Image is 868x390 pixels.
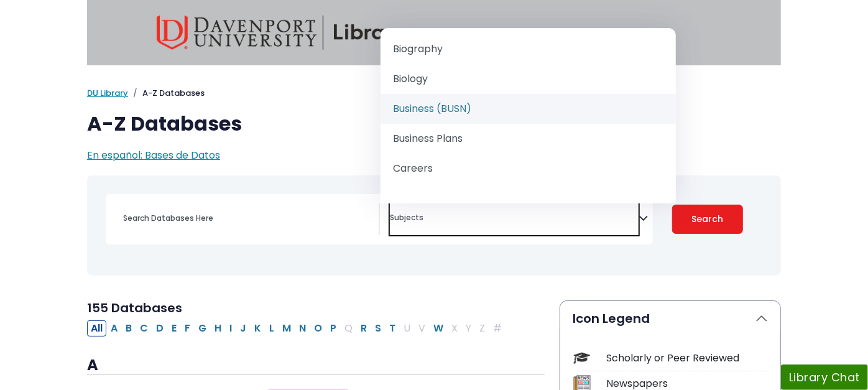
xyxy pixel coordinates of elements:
[195,320,210,337] button: Filter Results G
[128,87,205,100] li: A-Z Databases
[116,209,379,227] input: Search database by title or keyword
[87,148,220,162] a: En español: Bases de Datos
[107,320,121,337] button: Filter Results A
[87,175,781,276] nav: Search filters
[430,320,447,337] button: Filter Results W
[226,320,236,337] button: Filter Results I
[168,320,180,337] button: Filter Results E
[181,320,194,337] button: Filter Results F
[573,350,590,366] img: Icon Scholarly or Peer Reviewed
[381,124,676,154] li: Business Plans
[279,320,295,337] button: Filter Results M
[672,205,743,234] button: Submit for Search Results
[381,34,676,64] li: Biography
[211,320,225,337] button: Filter Results H
[265,320,278,337] button: Filter Results L
[87,320,507,335] div: Alpha-list to filter by first letter of database name
[390,214,639,224] textarea: Search
[87,87,128,99] a: DU Library
[295,320,310,337] button: Filter Results N
[357,320,371,337] button: Filter Results R
[87,299,182,317] span: 155 Databases
[87,87,781,100] nav: breadcrumb
[381,64,676,94] li: Biology
[122,320,136,337] button: Filter Results B
[781,364,868,390] button: Library Chat
[136,320,152,337] button: Filter Results C
[310,320,326,337] button: Filter Results O
[560,301,780,336] button: Icon Legend
[381,183,676,213] li: Case Studies
[371,320,385,337] button: Filter Results S
[606,351,768,366] div: Scholarly or Peer Reviewed
[157,16,405,50] img: Davenport University Library
[87,112,781,136] h1: A-Z Databases
[381,94,676,124] li: Business (BUSN)
[87,356,545,375] h3: A
[326,320,340,337] button: Filter Results P
[87,320,106,337] button: All
[386,320,399,337] button: Filter Results T
[251,320,265,337] button: Filter Results K
[152,320,167,337] button: Filter Results D
[236,320,250,337] button: Filter Results J
[381,154,676,183] li: Careers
